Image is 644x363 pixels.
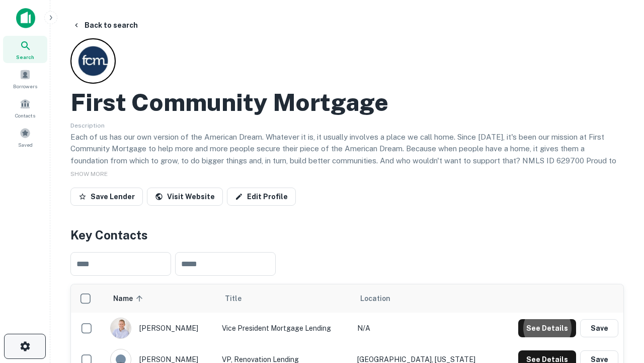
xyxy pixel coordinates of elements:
[110,318,212,339] div: [PERSON_NAME]
[3,94,47,122] a: Contacts
[70,188,143,206] button: Save Lender
[594,250,644,298] iframe: Chat Widget
[225,292,255,305] span: Title
[15,111,35,119] span: Contacts
[227,188,296,206] a: Edit Profile
[16,8,35,28] img: capitalize-icon.png
[68,16,142,34] button: Back to search
[105,284,217,313] th: Name
[352,284,498,313] th: Location
[70,226,624,244] h4: Key Contacts
[3,36,47,63] a: Search
[18,141,33,149] span: Saved
[70,131,624,178] p: Each of us has our own version of the American Dream. Whatever it is, it usually involves a place...
[360,292,390,305] span: Location
[70,88,388,117] h2: First Community Mortgage
[580,319,618,337] button: Save
[16,53,34,61] span: Search
[217,284,352,313] th: Title
[518,319,576,337] button: See Details
[3,65,47,92] a: Borrowers
[13,82,37,90] span: Borrowers
[352,313,498,344] td: N/A
[3,124,47,151] a: Saved
[217,313,352,344] td: Vice President Mortgage Lending
[70,122,105,129] span: Description
[111,318,131,338] img: 1520878720083
[147,188,223,206] a: Visit Website
[113,292,146,305] span: Name
[70,170,108,177] span: SHOW MORE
